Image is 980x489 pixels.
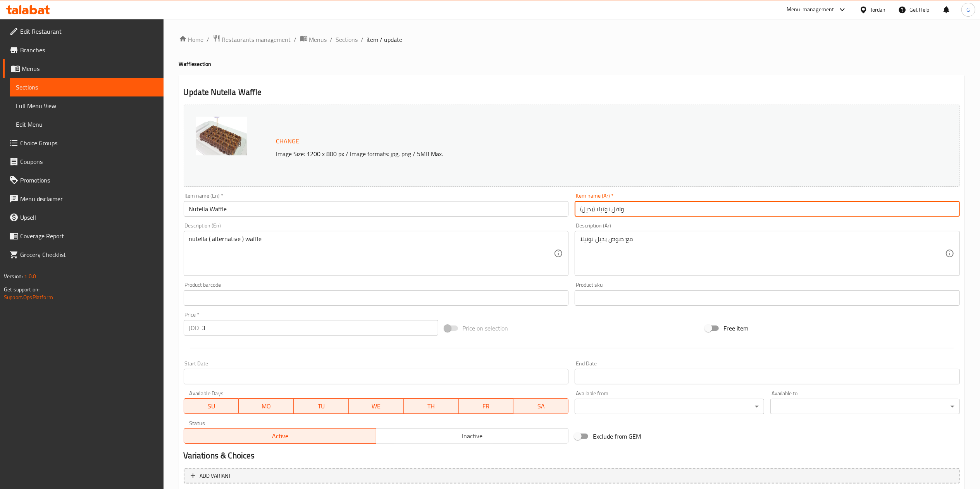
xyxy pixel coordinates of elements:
[379,430,565,442] span: Inactive
[462,401,511,412] span: FR
[575,290,960,306] input: Please enter product sku
[20,138,157,148] span: Choice Groups
[202,320,438,336] input: Please enter price
[276,136,300,147] span: Change
[330,35,333,44] li: /
[4,271,23,281] span: Version:
[20,231,157,241] span: Coverage Report
[20,27,157,36] span: Edit Restaurant
[575,399,764,414] div: ​
[361,35,364,44] li: /
[3,59,164,78] a: Menus
[463,324,508,333] span: Price on selection
[189,323,199,332] p: JOD
[179,35,204,44] a: Home
[966,5,970,14] span: G
[20,45,157,55] span: Branches
[273,149,837,158] p: Image Size: 1200 x 800 px / Image formats: jpg, png / 5MB Max.
[184,201,569,217] input: Enter name En
[4,292,53,302] a: Support.OpsPlatform
[3,189,164,208] a: Menu disclaimer
[184,428,376,444] button: Active
[3,227,164,245] a: Coverage Report
[22,64,157,73] span: Menus
[3,208,164,227] a: Upsell
[179,60,964,68] h4: Waffle section
[580,235,945,272] textarea: مع صوص بديل نوتيلا
[20,213,157,222] span: Upsell
[297,401,346,412] span: TU
[187,401,236,412] span: SU
[196,117,247,155] img: mmw_638836465210664711
[407,401,456,412] span: TH
[179,34,964,45] nav: breadcrumb
[3,41,164,59] a: Branches
[187,430,373,442] span: Active
[20,176,157,185] span: Promotions
[593,432,641,441] span: Exclude from GEM
[10,115,164,134] a: Edit Menu
[336,35,358,44] a: Sections
[20,250,157,259] span: Grocery Checklist
[459,398,514,414] button: FR
[294,398,349,414] button: TU
[517,401,565,412] span: SA
[222,35,291,44] span: Restaurants management
[3,22,164,41] a: Edit Restaurant
[575,201,960,217] input: Enter name Ar
[16,83,157,92] span: Sections
[723,324,748,333] span: Free item
[189,235,554,272] textarea: nutella ( alternative ) waffle
[273,133,303,149] button: Change
[787,5,834,14] div: Menu-management
[16,120,157,129] span: Edit Menu
[3,245,164,264] a: Grocery Checklist
[352,401,401,412] span: WE
[24,271,36,281] span: 1.0.0
[184,86,960,98] h2: Update Nutella Waffle
[16,101,157,110] span: Full Menu View
[367,35,403,44] span: item / update
[349,398,404,414] button: WE
[309,35,327,44] span: Menus
[10,78,164,96] a: Sections
[207,35,210,44] li: /
[184,450,960,461] h2: Variations & Choices
[300,34,327,45] a: Menus
[871,5,886,14] div: Jordan
[213,34,291,45] a: Restaurants management
[184,290,569,306] input: Please enter product barcode
[242,401,291,412] span: MO
[20,157,157,166] span: Coupons
[294,35,297,44] li: /
[184,468,960,484] button: Add variant
[184,398,239,414] button: SU
[10,96,164,115] a: Full Menu View
[770,399,960,414] div: ​
[3,134,164,152] a: Choice Groups
[3,152,164,171] a: Coupons
[404,398,459,414] button: TH
[4,284,40,294] span: Get support on:
[20,194,157,203] span: Menu disclaimer
[376,428,568,444] button: Inactive
[239,398,294,414] button: MO
[513,398,568,414] button: SA
[3,171,164,189] a: Promotions
[200,471,231,481] span: Add variant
